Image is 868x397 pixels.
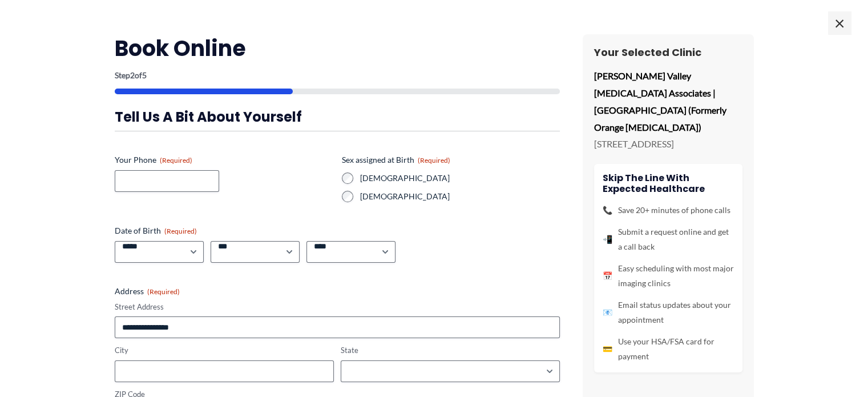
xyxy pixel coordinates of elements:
[594,135,742,153] p: [STREET_ADDRESS]
[603,342,612,356] span: 💳
[130,70,135,80] span: 2
[603,203,734,218] li: Save 20+ minutes of phone calls
[115,154,333,166] label: Your Phone
[418,156,450,165] span: (Required)
[142,70,147,80] span: 5
[164,227,197,235] span: (Required)
[342,154,450,166] legend: Sex assigned at Birth
[115,34,560,62] h2: Book Online
[360,173,560,184] label: [DEMOGRAPHIC_DATA]
[115,108,560,126] h3: Tell us a bit about yourself
[603,261,734,291] li: Easy scheduling with most major imaging clinics
[603,203,612,218] span: 📞
[160,156,192,165] span: (Required)
[603,298,734,327] li: Email status updates about your appointment
[360,191,560,202] label: [DEMOGRAPHIC_DATA]
[603,305,612,320] span: 📧
[115,225,197,236] legend: Date of Birth
[115,71,560,79] p: Step of
[603,334,734,364] li: Use your HSA/FSA card for payment
[603,173,734,194] h4: Skip the line with Expected Healthcare
[147,287,180,296] span: (Required)
[603,268,612,283] span: 📅
[594,67,742,135] p: [PERSON_NAME] Valley [MEDICAL_DATA] Associates | [GEOGRAPHIC_DATA] (Formerly Orange [MEDICAL_DATA])
[603,224,734,254] li: Submit a request online and get a call back
[828,11,851,34] span: ×
[115,286,180,297] legend: Address
[115,302,560,312] label: Street Address
[594,46,742,59] h3: Your Selected Clinic
[341,345,560,356] label: State
[603,232,612,247] span: 📲
[115,345,334,356] label: City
